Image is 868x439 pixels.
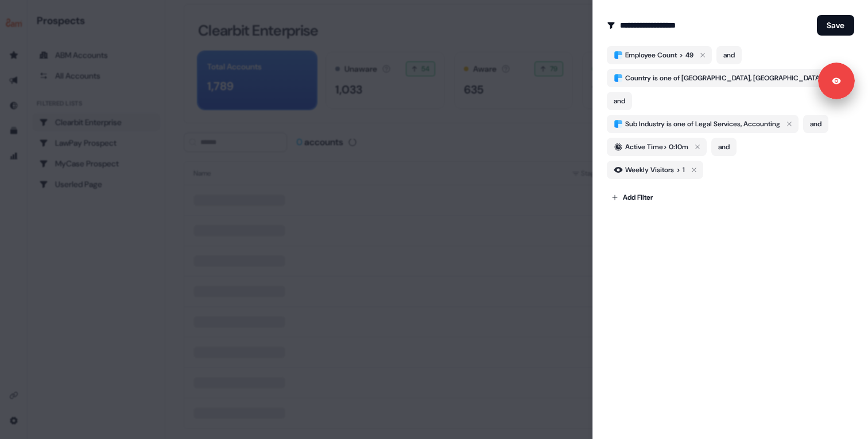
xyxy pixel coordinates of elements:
[685,49,693,61] span: 49
[607,92,632,110] button: and
[817,15,854,36] button: Save
[676,164,680,176] span: >
[683,164,685,176] span: 1
[607,188,657,207] button: Add Filter
[625,72,822,84] span: Country is one of
[607,115,799,133] button: Sub Industry is one of Legal Services, Accounting
[803,115,828,133] button: and
[716,46,742,64] button: and
[625,118,780,130] span: Sub Industry is one of
[607,46,712,64] button: Employee Count>49
[625,164,674,176] span: Weekly Visitors
[625,141,688,153] div: Active Time > 0:10m
[711,138,737,156] button: and
[625,49,677,61] span: Employee Count
[607,161,703,179] button: Weekly Visitors>1
[695,119,780,129] span: Legal Services, Accounting
[607,138,707,156] button: Active Time> 0:10m
[679,49,683,61] span: >
[607,69,840,87] button: Country is one of [GEOGRAPHIC_DATA], [GEOGRAPHIC_DATA]
[681,73,822,83] span: [GEOGRAPHIC_DATA], [GEOGRAPHIC_DATA]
